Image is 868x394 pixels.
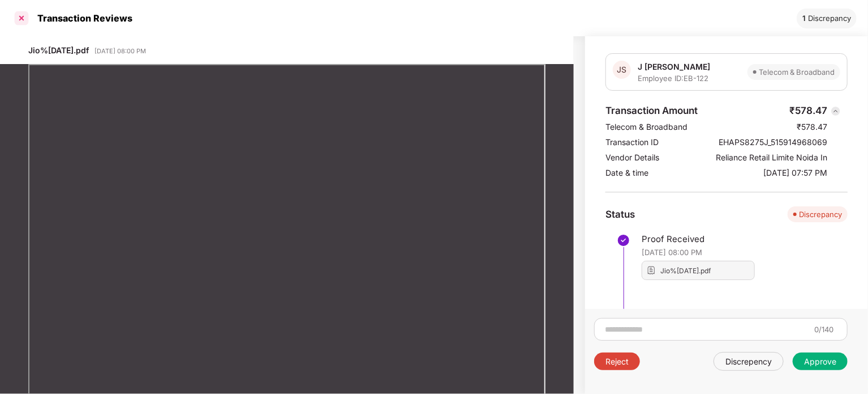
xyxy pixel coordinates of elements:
div: Reliance Retail Limite Noida In [716,152,827,163]
div: Jio%[DATE].pdf [28,45,89,56]
div: [DATE] 08:00 PM [642,247,755,257]
div: Vendor Details [605,152,659,163]
div: [DATE] 08:00 PM [94,48,146,55]
div: J [PERSON_NAME] [638,61,710,73]
div: Transaction ID [605,137,659,147]
div: Telecom & Broadband [759,66,835,78]
div: Approve [804,356,836,367]
div: Reject [605,356,629,367]
div: Discrepancy [799,209,842,220]
img: svg+xml;base64,PHN2ZyBpZD0iU3RlcC1Eb25lLTMyeDMyIiB4bWxucz0iaHR0cDovL3d3dy53My5vcmcvMjAwMC9zdmciIH... [617,234,630,247]
div: Employee ID: EB-122 [638,73,710,83]
span: JS [617,63,627,76]
div: Date & time [605,167,648,178]
div: Jio%[DATE].pdf [660,267,711,274]
div: Telecom & Broadband [605,121,687,132]
div: [DATE] 07:57 PM [763,167,827,178]
div: Discrepency [725,356,772,367]
div: Discrepancy [808,14,851,23]
div: Transaction Amount [605,104,698,117]
div: EHAPS8275J_515914968069 [719,137,827,147]
div: 0/140 [814,325,833,334]
div: Transaction Reviews [31,12,132,24]
div: 1 [802,14,806,23]
div: ₹578.47 [789,104,827,117]
img: svg+xml;base64,PHN2ZyBpZD0iQmFjay0zMngzMiIgeG1sbnM9Imh0dHA6Ly93d3cudzMub3JnLzIwMDAvc3ZnIiB3aWR0aD... [830,105,841,117]
div: ₹578.47 [797,121,827,132]
div: Status [605,208,635,221]
div: Proof Received [642,234,755,245]
img: svg+xml;base64,PHN2ZyB4bWxucz0iaHR0cDovL3d3dy53My5vcmcvMjAwMC9zdmciIHdpZHRoPSIxNiIgaGVpZ2h0PSIxNi... [647,266,656,275]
